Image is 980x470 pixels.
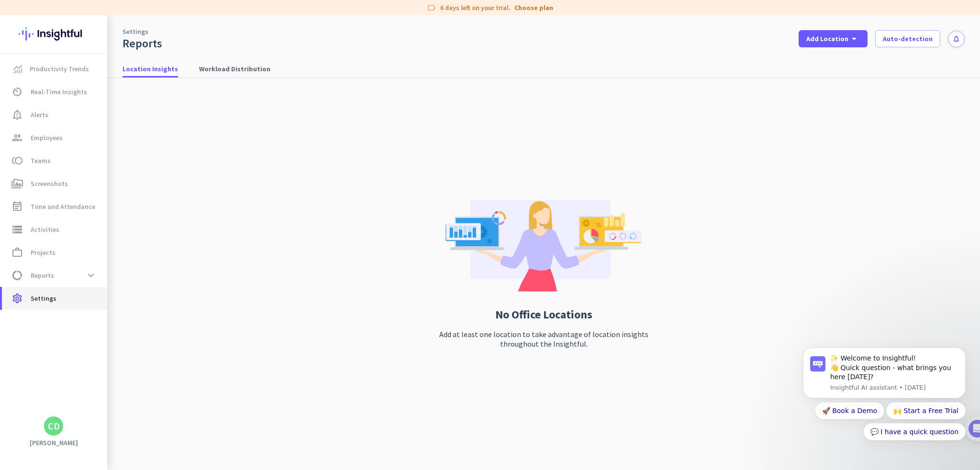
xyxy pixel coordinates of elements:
a: notification_importantAlerts [2,103,107,126]
i: group [11,132,23,143]
span: Reports [31,270,54,281]
button: expand_more [82,267,100,284]
i: settings [11,293,23,304]
i: notifications [952,35,960,43]
img: Insightful logo [19,15,89,53]
i: work_outline [11,247,23,258]
span: Settings [31,293,56,304]
span: Teams [31,155,51,166]
a: data_usageReportsexpand_more [2,264,107,287]
span: Auto-detection [883,34,933,44]
i: toll [11,155,23,166]
a: storageActivities [2,218,107,241]
span: Projects [31,247,56,258]
a: Choose plan [514,3,553,12]
a: tollTeams [2,149,107,172]
button: Add Locationarrow_drop_down [799,30,868,47]
span: Alerts [31,109,48,120]
span: Activities [31,224,59,235]
button: notifications [948,31,965,47]
p: Add at least one location to take advantage of location insights throughout the Insightful. [431,329,657,349]
img: menu-item [13,65,22,73]
a: groupEmployees [2,126,107,149]
a: Settings [122,27,148,36]
div: Reports [122,36,162,51]
a: event_noteTime and Attendance [2,195,107,218]
i: label [427,3,436,12]
i: storage [11,224,23,235]
div: CD [48,421,60,431]
a: perm_mediaScreenshots [2,172,107,195]
a: work_outlineProjects [2,241,107,264]
a: menu-itemProductivity Trends [2,57,107,80]
a: settingsSettings [2,287,107,310]
i: av_timer [11,86,23,98]
a: av_timerReal-Time Insights [2,80,107,103]
span: Productivity Trends [30,63,89,75]
img: No locations data [445,200,642,292]
i: perm_media [11,178,23,189]
span: Workload Distribution [199,64,270,74]
span: Time and Attendance [31,201,95,212]
span: Screenshots [31,178,68,189]
i: arrow_drop_down [848,33,860,44]
span: Add Location [806,34,848,44]
span: Real-Time Insights [31,86,87,98]
h1: No Office Locations [495,307,592,322]
button: Auto-detection [875,30,940,47]
span: Location Insights [122,64,178,74]
i: notification_important [11,109,23,120]
i: event_note [11,201,23,212]
span: Employees [31,132,63,143]
i: data_usage [11,270,23,281]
